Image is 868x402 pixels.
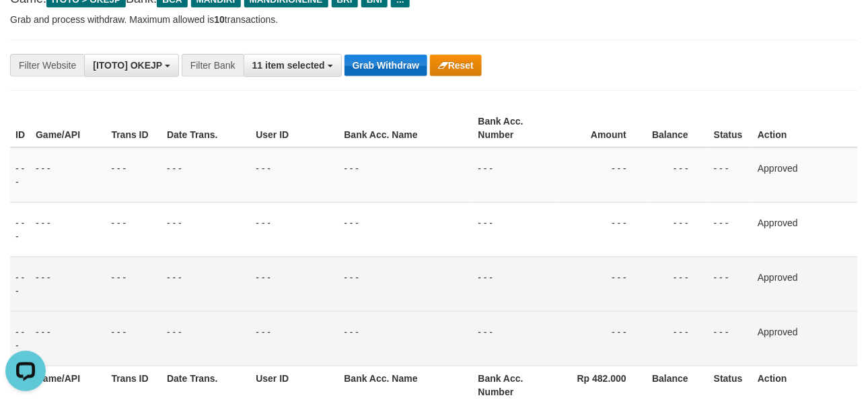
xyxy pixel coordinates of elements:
[709,202,752,257] td: - - -
[709,109,752,147] th: Status
[647,147,709,203] td: - - -
[106,311,161,366] td: - - -
[339,109,473,147] th: Bank Acc. Name
[161,202,250,257] td: - - -
[709,257,752,311] td: - - -
[250,109,338,147] th: User ID
[557,109,647,147] th: Amount
[252,60,325,71] span: 11 item selected
[473,147,557,203] td: - - -
[752,202,858,257] td: Approved
[752,311,858,366] td: Approved
[250,311,338,366] td: - - -
[30,109,106,147] th: Game/API
[10,54,84,77] div: Filter Website
[473,202,557,257] td: - - -
[161,147,250,203] td: - - -
[182,54,244,77] div: Filter Bank
[473,109,557,147] th: Bank Acc. Number
[106,257,161,311] td: - - -
[339,202,473,257] td: - - -
[5,5,46,46] button: Open LiveChat chat widget
[161,109,250,147] th: Date Trans.
[10,13,858,26] p: Grab and process withdraw. Maximum allowed is transactions.
[430,55,482,76] button: Reset
[557,257,647,311] td: - - -
[339,311,473,366] td: - - -
[10,202,30,257] td: - - -
[10,257,30,311] td: - - -
[647,202,709,257] td: - - -
[93,60,162,71] span: [ITOTO] OKEJP
[339,257,473,311] td: - - -
[10,109,30,147] th: ID
[250,257,338,311] td: - - -
[557,147,647,203] td: - - -
[709,311,752,366] td: - - -
[250,147,338,203] td: - - -
[557,202,647,257] td: - - -
[647,257,709,311] td: - - -
[161,257,250,311] td: - - -
[161,311,250,366] td: - - -
[473,311,557,366] td: - - -
[647,311,709,366] td: - - -
[752,257,858,311] td: Approved
[339,147,473,203] td: - - -
[30,147,106,203] td: - - -
[709,147,752,203] td: - - -
[473,257,557,311] td: - - -
[557,311,647,366] td: - - -
[106,109,161,147] th: Trans ID
[647,109,709,147] th: Balance
[30,202,106,257] td: - - -
[752,147,858,203] td: Approved
[106,147,161,203] td: - - -
[250,202,338,257] td: - - -
[30,311,106,366] td: - - -
[244,54,342,77] button: 11 item selected
[752,109,858,147] th: Action
[214,14,225,25] strong: 10
[10,311,30,366] td: - - -
[10,147,30,203] td: - - -
[345,55,427,76] button: Grab Withdraw
[30,257,106,311] td: - - -
[106,202,161,257] td: - - -
[84,54,179,77] button: [ITOTO] OKEJP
